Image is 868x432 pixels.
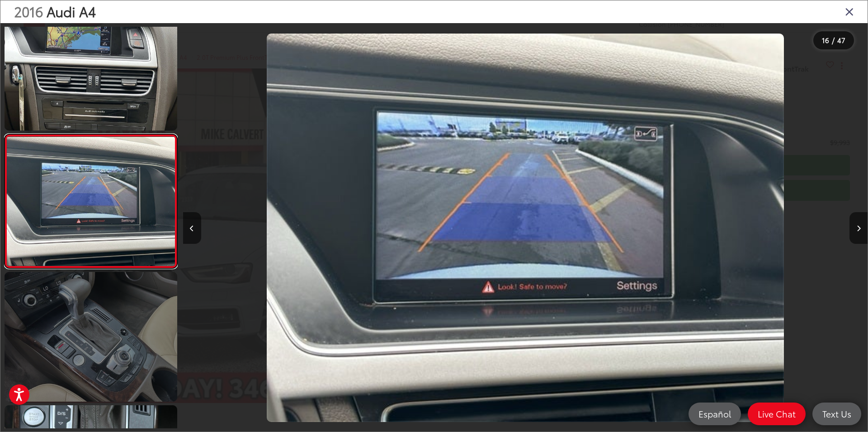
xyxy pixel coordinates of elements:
[14,1,43,21] span: 2016
[837,35,845,45] span: 47
[818,408,856,419] span: Text Us
[748,403,806,425] a: Live Chat
[822,35,829,45] span: 16
[845,5,854,17] i: Close gallery
[183,212,201,244] button: Previous image
[183,34,868,422] div: 2016 Audi A4 2.0T Premium Plus FrontTrak 15
[694,408,736,419] span: Español
[689,403,741,425] a: Español
[812,403,861,425] a: Text Us
[47,1,96,21] span: Audi A4
[831,37,835,44] span: /
[267,34,784,422] img: 2016 Audi A4 2.0T Premium Plus FrontTrak
[5,137,176,266] img: 2016 Audi A4 2.0T Premium Plus FrontTrak
[849,212,868,244] button: Next image
[753,408,800,419] span: Live Chat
